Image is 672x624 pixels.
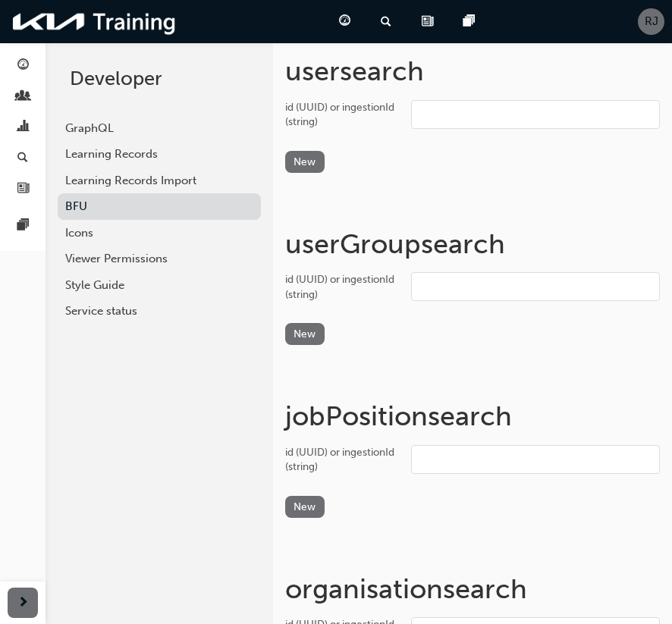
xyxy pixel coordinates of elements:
[17,219,29,233] span: pages-icon
[285,323,325,345] button: New
[285,572,660,606] h1: organisation search
[285,272,399,302] div: id (UUID) or ingestionId (string)
[65,172,253,190] div: Learning Records Import
[70,67,249,91] h2: Developer
[463,12,475,31] span: pages-icon
[369,6,410,37] a: search-icon
[285,227,660,261] h1: userGroup search
[17,594,29,613] span: next-icon
[58,246,261,272] a: Viewer Permissions
[17,59,29,73] span: guage-icon
[65,146,253,163] div: Learning Records
[285,400,660,433] h1: jobPosition search
[65,277,253,294] div: Style Guide
[58,220,261,246] a: Icons
[327,6,369,37] a: guage-icon
[411,445,660,474] input: id (UUID) or ingestionId (string)
[411,100,660,129] input: id (UUID) or ingestionId (string)
[411,272,660,301] input: id (UUID) or ingestionId (string)
[645,13,658,30] span: RJ
[65,120,253,137] div: GraphQL
[410,6,451,37] a: news-icon
[8,6,182,37] img: kia-training
[17,90,29,104] span: people-icon
[65,250,253,268] div: Viewer Permissions
[285,496,325,518] button: New
[58,168,261,194] a: Learning Records Import
[65,224,253,242] div: Icons
[17,152,28,165] span: search-icon
[451,6,493,37] a: pages-icon
[339,12,350,31] span: guage-icon
[58,115,261,142] a: GraphQL
[58,141,261,168] a: Learning Records
[422,12,433,31] span: news-icon
[285,55,660,88] h1: user search
[285,445,399,475] div: id (UUID) or ingestionId (string)
[58,193,261,220] a: BFU
[58,298,261,325] a: Service status
[638,8,664,35] button: RJ
[285,151,325,173] button: New
[17,182,29,196] span: news-icon
[17,121,29,134] span: chart-icon
[381,12,391,31] span: search-icon
[65,303,253,320] div: Service status
[285,100,399,130] div: id (UUID) or ingestionId (string)
[58,272,261,299] a: Style Guide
